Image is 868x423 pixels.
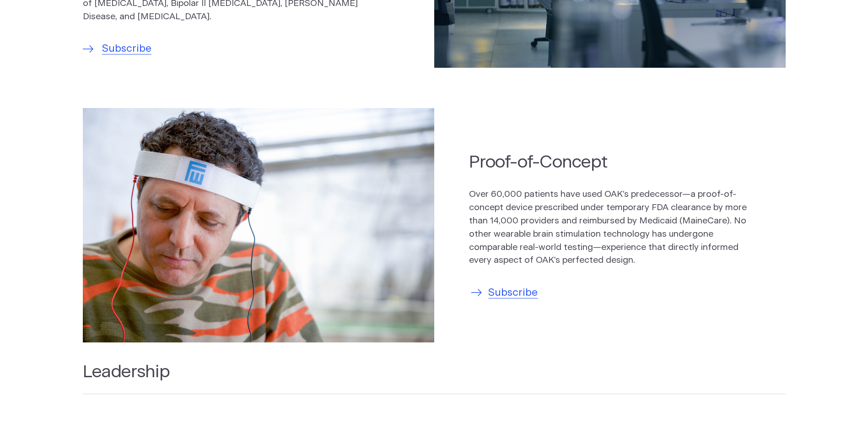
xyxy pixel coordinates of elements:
h2: Leadership [83,360,786,394]
h2: Proof-of-Concept [469,151,750,174]
span: Subscribe [488,285,538,301]
span: Subscribe [102,41,151,57]
a: Subscribe [83,41,151,57]
p: Over 60,000 patients have used OAK’s predecessor—a proof-of-concept device prescribed under tempo... [469,188,750,267]
a: Subscribe [469,285,538,301]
